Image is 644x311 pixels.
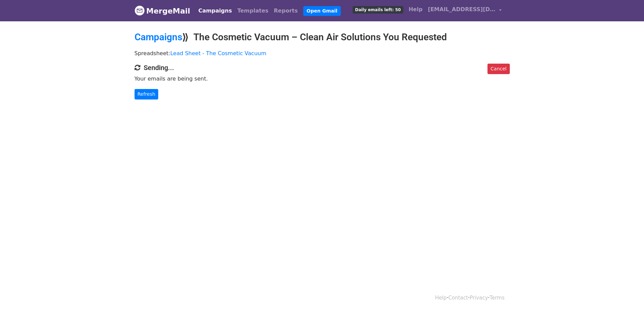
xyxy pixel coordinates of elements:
a: Templates [235,4,271,18]
a: MergeMail [135,4,190,18]
span: [EMAIL_ADDRESS][DOMAIN_NAME] [428,5,496,14]
img: MergeMail logo [135,5,145,16]
a: Open Gmail [303,6,341,16]
a: Reports [271,4,301,18]
a: [EMAIL_ADDRESS][DOMAIN_NAME] [425,3,504,19]
a: Terms [490,295,504,301]
a: Help [406,3,425,16]
h2: ⟫ The Cosmetic Vacuum – Clean Air Solutions You Requested [135,31,510,43]
a: Refresh [135,89,159,99]
p: Your emails are being sent. [135,75,510,82]
a: Lead Sheet - The Cosmetic Vacuum [170,50,266,57]
span: Daily emails left: 50 [353,6,403,14]
a: Campaigns [196,4,235,18]
a: Cancel [487,64,509,74]
h4: Sending... [135,64,510,72]
a: Contact [448,295,468,301]
a: Help [435,295,447,301]
a: Daily emails left: 50 [350,3,406,16]
p: Spreadsheet: [135,50,510,57]
a: Campaigns [135,31,182,43]
a: Privacy [470,295,488,301]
